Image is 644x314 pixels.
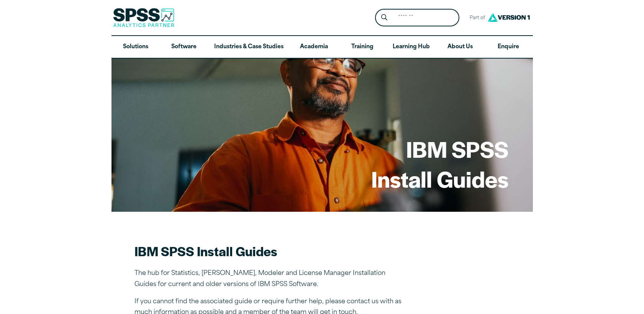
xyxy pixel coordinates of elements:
[371,134,508,193] h1: IBM SPSS Install Guides
[160,36,208,58] a: Software
[134,268,403,290] p: The hub for Statistics, [PERSON_NAME], Modeler and License Manager Installation Guides for curren...
[290,36,338,58] a: Academia
[436,36,484,58] a: About Us
[377,11,391,25] button: Search magnifying glass icon
[465,13,486,24] span: Part of
[134,242,403,260] h2: IBM SPSS Install Guides
[111,36,533,58] nav: Desktop version of site main menu
[208,36,290,58] a: Industries & Case Studies
[375,9,459,27] form: Site Header Search Form
[111,36,160,58] a: Solutions
[381,14,387,21] svg: Search magnifying glass icon
[387,36,436,58] a: Learning Hub
[338,36,386,58] a: Training
[113,8,174,27] img: SPSS Analytics Partner
[484,36,533,58] a: Enquire
[486,10,532,25] img: Version1 Logo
